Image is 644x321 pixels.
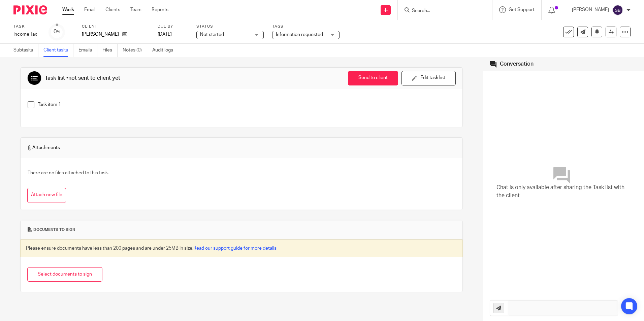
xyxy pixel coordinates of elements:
[130,6,141,13] a: Team
[572,6,609,13] p: [PERSON_NAME]
[102,44,118,57] a: Files
[62,6,74,13] a: Work
[193,246,277,251] a: Read our support guide for more details
[500,61,534,68] div: Conversation
[152,6,168,13] a: Reports
[158,32,172,37] span: [DATE]
[496,184,630,200] span: Chat is only available after sharing the Task list with the client
[27,144,60,151] span: Attachments
[272,24,340,29] label: Tags
[13,31,40,38] div: Income Tax
[196,24,264,29] label: Status
[54,28,60,36] div: 0
[123,44,147,57] a: Notes (0)
[38,101,456,108] p: Task item 1
[68,75,120,81] span: not sent to client yet
[411,8,472,14] input: Search
[200,32,224,37] span: Not started
[276,32,323,37] span: Information requested
[509,7,535,12] span: Get Support
[612,5,623,15] img: svg%3E
[13,5,47,14] img: Pixie
[158,24,188,29] label: Due by
[82,24,149,29] label: Client
[13,44,38,57] a: Subtasks
[401,71,456,85] button: Edit task list
[33,227,75,233] span: Documents to sign
[27,267,102,282] button: Select documents to sign
[84,6,95,13] a: Email
[45,75,120,82] div: Task list •
[152,44,178,57] a: Audit logs
[57,30,60,34] small: /9
[348,71,398,85] button: Send to client
[21,240,463,257] div: Please ensure documents have less than 200 pages and are under 25MB in size.
[105,6,120,13] a: Clients
[13,24,40,29] label: Task
[82,31,119,38] p: [PERSON_NAME]
[27,188,66,203] button: Attach new file
[78,44,97,57] a: Emails
[43,44,73,57] a: Client tasks
[28,171,109,175] span: There are no files attached to this task.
